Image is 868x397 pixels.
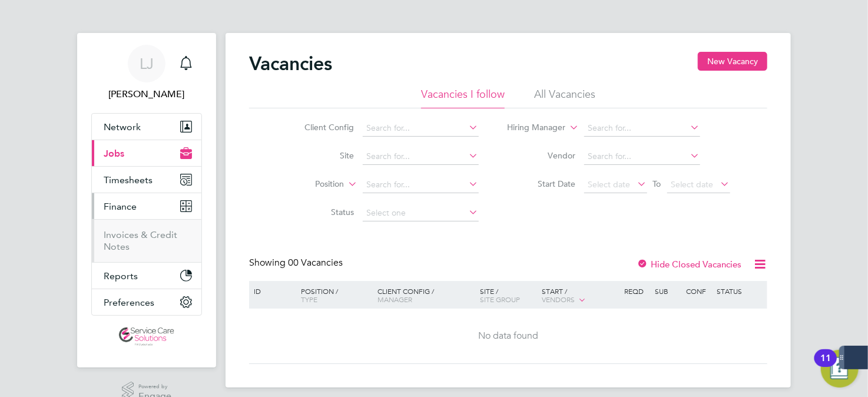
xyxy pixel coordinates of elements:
[104,229,177,252] a: Invoices & Credit Notes
[363,177,479,193] input: Search for...
[683,281,714,301] div: Conf
[92,289,201,315] button: Preferences
[92,193,201,219] button: Finance
[249,257,345,269] div: Showing
[588,179,631,190] span: Select date
[363,120,479,137] input: Search for...
[671,179,714,190] span: Select date
[508,178,576,189] label: Start Date
[277,178,344,190] label: Position
[288,257,343,269] span: 00 Vacancies
[714,281,766,301] div: Status
[77,33,216,368] nav: Main navigation
[92,219,201,262] div: Finance
[539,281,621,310] div: Start /
[92,114,201,140] button: Network
[821,350,859,388] button: Open Resource Center, 11 new notifications
[534,87,595,108] li: All Vacancies
[91,327,202,346] a: Go to home page
[542,295,575,304] span: Vendors
[287,150,355,161] label: Site
[820,358,831,373] div: 11
[478,281,539,309] div: Site /
[104,121,141,133] span: Network
[508,150,576,161] label: Vendor
[251,330,766,342] div: No data found
[104,297,154,308] span: Preferences
[138,382,171,392] span: Powered by
[698,52,767,71] button: New Vacancy
[498,122,566,134] label: Hiring Manager
[363,148,479,165] input: Search for...
[249,52,332,75] h2: Vacancies
[92,167,201,193] button: Timesheets
[91,45,202,101] a: LJ[PERSON_NAME]
[363,205,479,221] input: Select one
[92,263,201,289] button: Reports
[375,281,478,309] div: Client Config /
[104,174,153,186] span: Timesheets
[637,259,741,270] label: Hide Closed Vacancies
[301,295,317,304] span: Type
[377,295,412,304] span: Manager
[91,87,202,101] span: Lucy Jolley
[140,56,154,71] span: LJ
[621,281,652,301] div: Reqd
[251,281,292,301] div: ID
[287,207,355,217] label: Status
[650,176,665,191] span: To
[104,270,138,282] span: Reports
[287,122,355,133] label: Client Config
[104,148,124,159] span: Jobs
[584,148,700,165] input: Search for...
[292,281,375,309] div: Position /
[421,87,505,108] li: Vacancies I follow
[584,120,700,137] input: Search for...
[92,140,201,166] button: Jobs
[104,201,137,212] span: Finance
[652,281,683,301] div: Sub
[481,295,521,304] span: Site Group
[119,327,174,346] img: servicecare-logo-retina.png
